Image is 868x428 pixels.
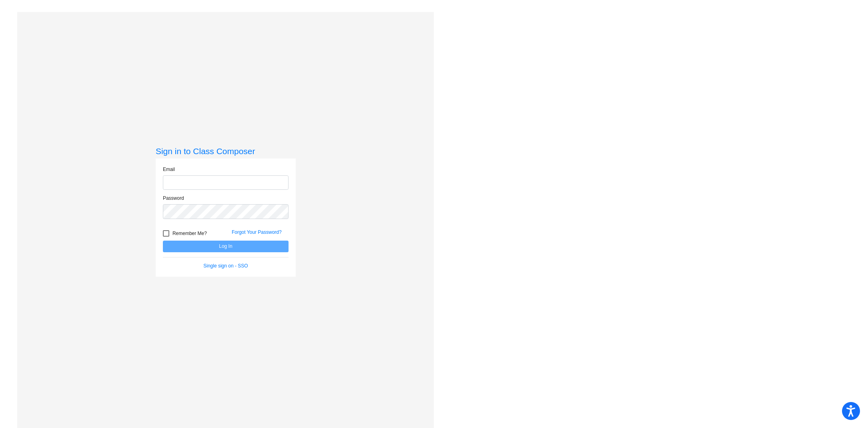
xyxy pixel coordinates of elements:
[163,195,184,202] label: Password
[163,241,289,252] button: Log In
[163,166,175,173] label: Email
[156,146,296,156] h3: Sign in to Class Composer
[232,229,282,235] a: Forgot Your Password?
[203,263,248,269] a: Single sign on - SSO
[172,229,207,238] span: Remember Me?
